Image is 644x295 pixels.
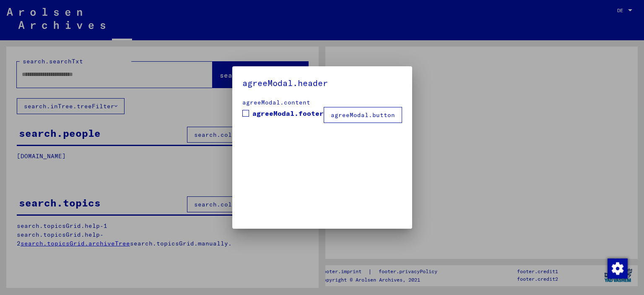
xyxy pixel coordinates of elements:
[607,258,627,278] div: Zustimmung ändern
[324,107,402,123] button: agreeModal.button
[242,76,402,90] h5: agreeModal.header
[608,258,628,279] img: Zustimmung ändern
[242,98,402,107] div: agreeModal.content
[252,108,324,118] span: agreeModal.footer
